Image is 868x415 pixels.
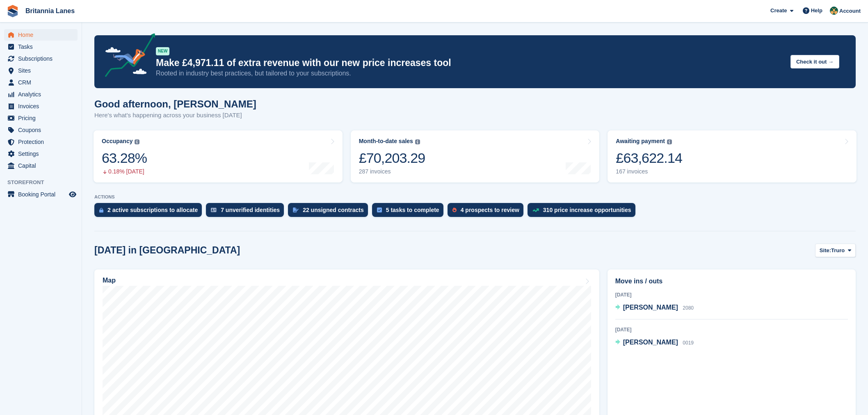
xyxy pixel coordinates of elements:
span: [PERSON_NAME] [623,304,678,311]
a: Preview store [68,189,78,199]
a: menu [4,77,78,88]
span: CRM [18,77,67,88]
a: 22 unsigned contracts [288,203,372,221]
button: Site: Truro [815,244,856,257]
span: Account [839,7,861,15]
span: Home [18,29,67,41]
a: 2 active subscriptions to allocate [94,203,206,221]
h2: Move ins / outs [615,276,848,286]
div: 22 unsigned contracts [303,207,364,213]
div: Occupancy [102,138,132,145]
div: 287 invoices [359,168,425,175]
div: Month-to-date sales [359,138,413,145]
span: Storefront [7,178,82,187]
div: 167 invoices [616,168,682,175]
span: Settings [18,148,67,160]
div: 63.28% [102,150,147,166]
img: Nathan Kellow [830,7,838,15]
div: Awaiting payment [616,138,665,145]
button: Check it out → [790,55,839,68]
a: 7 unverified identities [206,203,288,221]
p: Here's what's happening across your business [DATE] [94,111,256,120]
a: menu [4,124,78,136]
a: menu [4,89,78,100]
a: Occupancy 63.28% 0.18% [DATE] [94,130,343,182]
img: price_increase_opportunities-93ffe204e8149a01c8c9dc8f82e8f89637d9d84a8eef4429ea346261dce0b2c0.svg [532,208,539,212]
div: £70,203.29 [359,150,425,166]
div: [DATE] [615,326,848,333]
img: active_subscription_to_allocate_icon-d502201f5373d7db506a760aba3b589e785aa758c864c3986d89f69b8ff3... [99,207,103,213]
a: menu [4,148,78,160]
a: menu [4,29,78,41]
a: menu [4,136,78,148]
span: Protection [18,136,67,148]
a: menu [4,65,78,76]
h1: Good afternoon, [PERSON_NAME] [94,98,256,109]
span: Analytics [18,89,67,100]
img: stora-icon-8386f47178a22dfd0bd8f6a31ec36ba5ce8667c1dd55bd0f319d3a0aa187defe.svg [7,5,19,17]
a: menu [4,160,78,171]
span: 0019 [683,340,694,346]
span: Site: [820,246,831,255]
div: NEW [156,47,169,55]
span: Capital [18,160,67,171]
img: task-75834270c22a3079a89374b754ae025e5fb1db73e45f91037f5363f120a921f8.svg [377,207,382,212]
div: 7 unverified identities [221,207,280,213]
a: 5 tasks to complete [372,203,448,221]
img: icon-info-grey-7440780725fd019a000dd9b08b2336e03edf1995a4989e88bcd33f0948082b44.svg [415,139,420,144]
img: verify_identity-adf6edd0f0f0b5bbfe63781bf79b02c33cf7c696d77639b501bdc392416b5a36.svg [211,207,217,212]
a: [PERSON_NAME] 0019 [615,337,694,348]
p: Make £4,971.11 of extra revenue with our new price increases tool [156,57,784,69]
span: Subscriptions [18,53,67,64]
a: menu [4,41,78,52]
h2: [DATE] in [GEOGRAPHIC_DATA] [94,245,240,256]
div: £63,622.14 [616,150,682,166]
a: menu [4,53,78,64]
a: Britannia Lanes [22,4,78,18]
a: menu [4,189,78,200]
span: Create [770,7,787,15]
div: 310 price increase opportunities [543,207,631,213]
div: 2 active subscriptions to allocate [107,207,198,213]
span: [PERSON_NAME] [623,339,678,346]
a: 4 prospects to review [448,203,528,221]
a: 310 price increase opportunities [528,203,640,221]
div: 5 tasks to complete [386,207,439,213]
p: Rooted in industry best practices, but tailored to your subscriptions. [156,69,784,78]
img: icon-info-grey-7440780725fd019a000dd9b08b2336e03edf1995a4989e88bcd33f0948082b44.svg [135,139,139,144]
span: Truro [831,246,845,255]
img: contract_signature_icon-13c848040528278c33f63329250d36e43548de30e8caae1d1a13099fd9432cc5.svg [293,207,299,212]
p: ACTIONS [94,194,856,200]
a: [PERSON_NAME] 2080 [615,303,694,313]
span: Booking Portal [18,189,67,200]
span: Coupons [18,124,67,136]
span: Invoices [18,100,67,112]
img: price-adjustments-announcement-icon-8257ccfd72463d97f412b2fc003d46551f7dbcb40ab6d574587a9cd5c0d94... [98,33,155,80]
a: menu [4,100,78,112]
a: menu [4,112,78,124]
span: Help [811,7,822,15]
img: icon-info-grey-7440780725fd019a000dd9b08b2336e03edf1995a4989e88bcd33f0948082b44.svg [667,139,672,144]
span: Sites [18,65,67,76]
div: 0.18% [DATE] [102,168,147,175]
div: 4 prospects to review [461,207,519,213]
span: 2080 [683,305,694,311]
a: Awaiting payment £63,622.14 167 invoices [608,130,857,182]
span: Tasks [18,41,67,52]
div: [DATE] [615,291,848,299]
img: prospect-51fa495bee0391a8d652442698ab0144808aea92771e9ea1ae160a38d050c398.svg [452,207,457,212]
h2: Map [103,277,116,284]
span: Pricing [18,112,67,124]
a: Month-to-date sales £70,203.29 287 invoices [351,130,600,182]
